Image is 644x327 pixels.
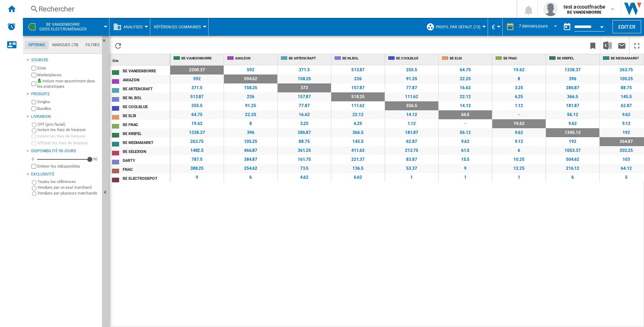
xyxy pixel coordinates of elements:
md-menu: Currency [488,18,503,36]
div: 9 [439,164,492,173]
span: BE ELDI [450,56,491,58]
div: 221.37 [331,155,385,164]
div: BE ELDI [440,54,492,63]
div: 466.87 [224,146,277,155]
div: 4.62 [278,173,331,182]
div: 56.12 [439,128,492,137]
div: 10.25 [492,155,546,164]
md-select: REPORTS.WIZARD.STEPS.REPORT.STEPS.REPORT_OPTIONS.PERIOD: 7 derniers jours [518,21,560,33]
img: profile.jpg [543,2,558,16]
label: Afficher les frais de livraison [37,140,99,146]
div: 226 [331,74,385,83]
div: 366.5 [331,128,385,137]
md-tab-item: Filtres [82,41,103,49]
button: Envoyer ce rapport par email [615,37,629,54]
button: Références Communes [154,18,205,36]
button: Télécharger au format Excel [600,37,615,54]
div: 56.12 [546,110,599,119]
span: Analyses [123,25,143,29]
div: 6 [224,173,277,182]
div: 8 [492,74,546,83]
div: BE KREFEL [547,54,599,63]
div: 66.5 [439,110,492,119]
div: 384.87 [224,155,277,164]
div: BE FNAC [494,54,546,63]
div: 105.25 [224,137,277,146]
div: 6.25 [492,92,546,101]
div: Livraison [31,114,99,120]
div: 61.5 [439,146,492,155]
div: 62.87 [385,137,438,146]
div: 77.87 [385,83,438,92]
span: BE ARTENCRAFT [289,56,330,58]
div: Sort None [111,54,170,65]
div: 157.87 [331,83,385,92]
button: Analyses [123,18,146,36]
div: 158.25 [224,83,277,92]
label: Inclure les frais de livraison [38,127,99,133]
div: 371.5 [170,83,224,92]
div: 255.5 [170,101,224,110]
div: AMAZON [123,76,170,83]
div: 1482.5 [170,146,224,155]
div: 8 [224,119,277,128]
label: Marketplaces [37,72,99,78]
div: 73.5 [278,164,331,173]
div: 145.5 [331,137,385,146]
div: BE ARTENCRAFT [123,85,170,92]
div: BE ELDI [123,111,170,119]
div: 77.87 [278,101,331,110]
div: Rechercher [39,4,498,14]
div: 1338.37 [546,66,599,74]
input: Vendues par plusieurs marchands [32,192,36,196]
div: 396 [224,128,277,137]
img: mysite-bg-18x18.png [37,78,42,83]
div: 6.62 [331,173,385,182]
div: € [492,18,499,36]
span: € [492,23,495,31]
div: 111.62 [385,92,438,101]
input: Afficher les frais de livraison [31,164,36,169]
div: 91.25 [224,101,277,110]
div: 91.25 [385,74,438,83]
div: 6.25 [331,119,385,128]
div: DARTY [123,156,170,164]
div: BE COOLBLUE [386,54,438,63]
label: Toutes les références [38,179,99,184]
img: excel-24x24.png [603,41,612,50]
input: Inclure mon assortiment dans les statistiques [31,80,36,88]
div: 411.62 [331,146,385,155]
div: 88.75 [278,137,331,146]
div: 9.12 [492,137,546,146]
span: Références Communes [154,25,201,29]
div: - [439,119,492,128]
md-tab-item: Marques (78) [49,41,82,49]
div: Analyses [113,18,146,36]
div: BE NL BOL [123,93,170,101]
div: 83.87 [385,155,438,164]
label: Singles [37,99,99,105]
input: Toutes les références [32,180,36,185]
div: BE ARTENCRAFT [279,54,331,63]
div: BE ELECTRODEPOT [123,174,170,182]
span: BE VANDENBORRE:Gros electroménager [39,22,87,32]
div: BE KREFEL [123,129,170,137]
div: 592 [170,74,224,83]
div: 16.62 [278,110,331,119]
div: 19.62 [492,119,546,128]
div: 64.75 [170,110,224,119]
div: Disponibilité 90 Jours [31,148,99,154]
div: 592 [224,66,277,74]
div: 19.62 [492,66,546,74]
div: 371.5 [278,66,331,74]
div: 7 derniers jours [519,24,548,29]
div: 2200.37 [170,66,224,74]
div: 1 [492,173,546,182]
div: 111.62 [331,101,385,110]
button: Plein écran [630,37,644,54]
div: 22.25 [224,110,277,119]
label: OFF (prix facial) [38,122,99,127]
img: alerts-logo.svg [7,22,16,31]
div: 1338.37 [170,128,224,137]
